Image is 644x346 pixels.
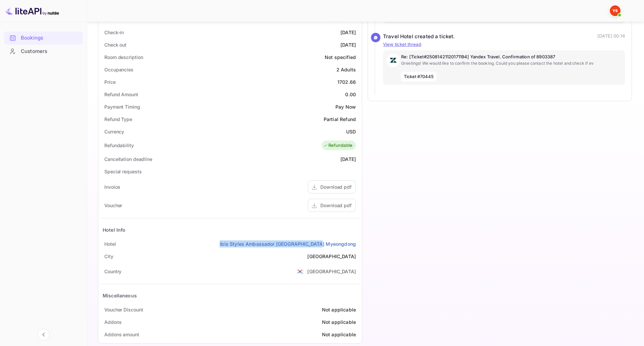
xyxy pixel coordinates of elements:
div: Bookings [4,32,83,45]
a: Customers [4,45,83,57]
div: Invoice [104,183,120,190]
p: [DATE] 00:14 [597,33,625,41]
div: Travel Hotel created a ticket. [383,33,455,41]
div: Hotel [104,240,116,247]
div: Cancellation deadline [104,156,152,163]
div: [GEOGRAPHIC_DATA] [307,253,356,260]
div: Payment Timing [104,103,140,110]
div: Voucher [104,202,122,209]
div: 2 Adults [336,66,356,73]
div: Refundable [323,142,353,149]
div: City [104,253,113,260]
div: Partial Refund [324,116,356,123]
div: Addons [104,319,121,326]
a: Bookings [4,32,83,44]
button: Collapse navigation [38,329,50,341]
div: [DATE] [340,156,356,163]
img: Yandex Support [610,5,621,16]
img: LiteAPI logo [5,5,59,16]
div: Customers [21,48,79,55]
div: Customers [4,45,83,58]
div: Price [104,78,116,85]
span: Ticket #70445 [401,72,436,82]
div: Check-in [104,29,124,36]
div: [GEOGRAPHIC_DATA] [307,268,356,275]
div: Occupancies [104,66,133,73]
div: Hotel Info [103,226,126,233]
div: Not applicable [322,319,356,326]
div: Download pdf [320,183,352,190]
div: Voucher Discount [104,306,143,313]
div: Pay Now [335,103,356,110]
p: Re: [Ticket#25081421120171194] Yandex Travel. Confirmation of 8903387 [401,54,622,60]
p: View ticket thread [383,41,625,48]
div: Refundability [104,142,134,149]
p: Greetings! We would like to confirm the booking. Could you please contact the hotel and check if ev [401,60,622,66]
div: Not specified [325,54,356,61]
div: Country [104,268,121,275]
div: [DATE] [340,29,356,36]
div: Addons amount [104,331,139,338]
div: USD [346,128,356,135]
div: 1702.66 [337,78,356,85]
div: Miscellaneous [103,292,137,299]
div: Room description [104,54,143,61]
div: Refund Amount [104,91,138,98]
a: ibis Styles Ambassador [GEOGRAPHIC_DATA] Myeongdong [220,240,356,247]
div: Check out [104,41,126,48]
div: Refund Type [104,116,132,123]
div: Currency [104,128,124,135]
div: Not applicable [322,306,356,313]
span: United States [296,265,304,277]
div: Download pdf [320,202,352,209]
div: Not applicable [322,331,356,338]
div: [DATE] [340,41,356,48]
div: Special requests [104,168,142,175]
img: AwvSTEc2VUhQAAAAAElFTkSuQmCC [386,54,400,67]
div: Bookings [21,34,79,42]
div: 0.00 [345,91,356,98]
